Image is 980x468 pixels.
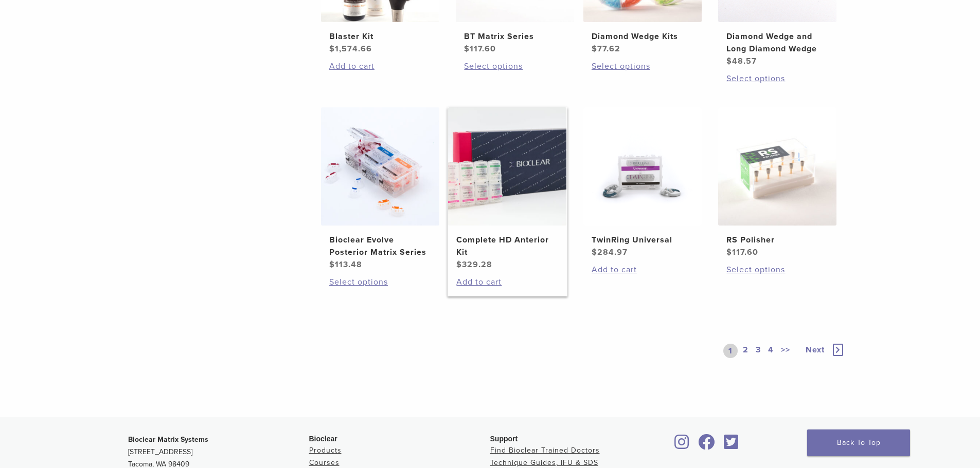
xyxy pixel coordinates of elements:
[754,344,763,358] a: 3
[329,30,431,43] h2: Blaster Kit
[456,259,492,270] bdi: 329.28
[806,345,825,355] span: Next
[726,234,828,246] h2: RS Polisher
[592,44,597,54] span: $
[695,440,719,451] a: Bioclear
[726,56,757,66] bdi: 48.57
[309,458,340,467] a: Courses
[779,344,792,358] a: >>
[592,247,597,257] span: $
[309,446,342,455] a: Products
[329,44,372,54] bdi: 1,574.66
[321,107,439,226] img: Bioclear Evolve Posterior Matrix Series
[490,458,598,467] a: Technique Guides, IFU & SDS
[583,107,703,258] a: TwinRing UniversalTwinRing Universal $284.97
[490,446,600,455] a: Find Bioclear Trained Doctors
[592,264,693,276] a: Add to cart: “TwinRing Universal”
[456,259,462,270] span: $
[320,107,440,271] a: Bioclear Evolve Posterior Matrix SeriesBioclear Evolve Posterior Matrix Series $113.48
[671,440,693,451] a: Bioclear
[329,259,335,270] span: $
[464,44,496,54] bdi: 117.60
[329,60,431,72] a: Add to cart: “Blaster Kit”
[456,276,558,288] a: Add to cart: “Complete HD Anterior Kit”
[726,264,828,276] a: Select options for “RS Polisher”
[718,107,836,226] img: RS Polisher
[726,56,732,66] span: $
[592,60,693,72] a: Select options for “Diamond Wedge Kits”
[723,344,738,358] a: 1
[726,247,732,257] span: $
[448,107,567,271] a: Complete HD Anterior KitComplete HD Anterior Kit $329.28
[718,107,838,258] a: RS PolisherRS Polisher $117.60
[329,44,335,54] span: $
[741,344,751,358] a: 2
[309,435,337,443] span: Bioclear
[592,234,693,246] h2: TwinRing Universal
[490,435,518,443] span: Support
[456,234,558,258] h2: Complete HD Anterior Kit
[448,107,566,226] img: Complete HD Anterior Kit
[464,60,566,72] a: Select options for “BT Matrix Series”
[464,44,470,54] span: $
[766,344,776,358] a: 4
[726,30,828,55] h2: Diamond Wedge and Long Diamond Wedge
[592,30,693,43] h2: Diamond Wedge Kits
[583,107,702,226] img: TwinRing Universal
[592,247,628,257] bdi: 284.97
[464,30,566,43] h2: BT Matrix Series
[329,259,362,270] bdi: 113.48
[726,247,758,257] bdi: 117.60
[726,72,828,85] a: Select options for “Diamond Wedge and Long Diamond Wedge”
[329,234,431,258] h2: Bioclear Evolve Posterior Matrix Series
[329,276,431,288] a: Select options for “Bioclear Evolve Posterior Matrix Series”
[128,435,208,444] strong: Bioclear Matrix Systems
[592,44,620,54] bdi: 77.62
[807,429,910,456] a: Back To Top
[721,440,742,451] a: Bioclear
